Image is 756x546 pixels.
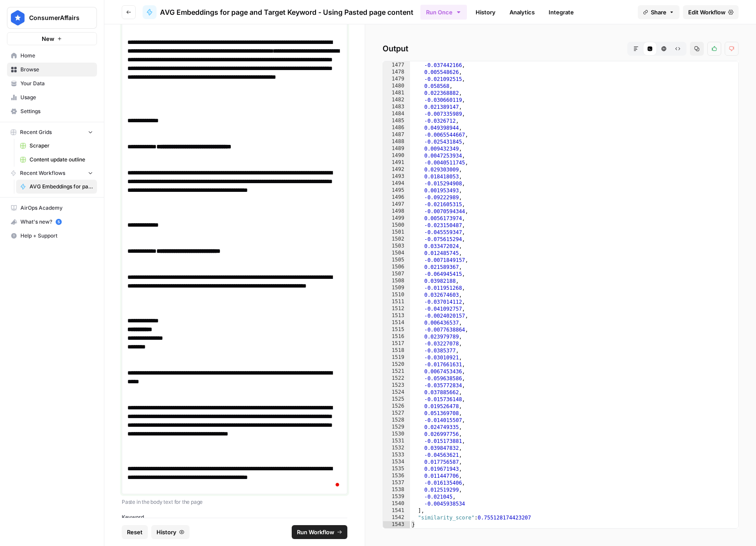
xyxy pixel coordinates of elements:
div: 1541 [383,507,410,514]
a: Usage [7,90,97,104]
div: 1487 [383,131,410,138]
a: AirOps Academy [7,201,97,215]
button: History [151,525,190,539]
div: 1533 [383,452,410,459]
button: Run Once [420,5,467,20]
p: Paste in the body text for the page [122,498,347,506]
div: 1497 [383,201,410,208]
div: 1530 [383,431,410,438]
div: 1517 [383,340,410,347]
button: New [7,32,97,45]
div: 1505 [383,257,410,264]
a: Home [7,49,97,63]
div: 1493 [383,173,410,180]
div: 1528 [383,417,410,424]
div: 1538 [383,486,410,493]
span: Recent Grids [20,128,52,136]
div: 1537 [383,479,410,486]
div: 1507 [383,271,410,278]
a: 5 [56,219,62,225]
div: 1525 [383,396,410,403]
span: ConsumerAffairs [29,13,82,22]
div: 1496 [383,194,410,201]
span: Content update outline [30,156,93,164]
button: Recent Workflows [7,167,97,180]
div: 1523 [383,382,410,389]
button: Help + Support [7,229,97,243]
div: 1511 [383,298,410,305]
span: Run Workflow [297,528,334,536]
span: AVG Embeddings for page and Target Keyword - Using Pasted page content [30,183,93,191]
div: 1520 [383,361,410,368]
button: What's new? 5 [7,215,97,229]
button: Share [638,5,679,19]
button: Run Workflow [292,525,347,539]
div: 1477 [383,62,410,69]
div: 1478 [383,69,410,76]
div: 1515 [383,326,410,333]
img: ConsumerAffairs Logo [10,10,26,26]
a: Settings [7,104,97,118]
text: 5 [57,220,60,224]
span: Share [651,8,666,17]
div: 1500 [383,222,410,229]
div: 1491 [383,159,410,166]
span: New [42,34,54,43]
div: 1535 [383,466,410,472]
div: 1484 [383,111,410,117]
div: 1514 [383,319,410,326]
a: Integrate [543,5,579,19]
div: 1494 [383,180,410,187]
button: Reset [122,525,148,539]
div: 1498 [383,208,410,215]
a: Scraper [16,139,97,153]
label: Keyword [122,513,347,521]
a: AVG Embeddings for page and Target Keyword - Using Pasted page content [16,180,97,194]
div: 1499 [383,215,410,222]
div: 1482 [383,97,410,104]
div: 1518 [383,347,410,354]
div: 1519 [383,354,410,361]
div: 1481 [383,90,410,97]
a: Content update outline [16,153,97,167]
span: AVG Embeddings for page and Target Keyword - Using Pasted page content [160,7,413,17]
div: 1529 [383,424,410,431]
div: 1510 [383,291,410,298]
a: Analytics [504,5,540,19]
div: 1542 [383,514,410,521]
span: Scraper [30,142,93,150]
div: 1479 [383,76,410,83]
div: 1489 [383,145,410,152]
button: Recent Grids [7,126,97,139]
span: Your Data [20,80,93,87]
a: AVG Embeddings for page and Target Keyword - Using Pasted page content [143,5,413,19]
div: 1524 [383,389,410,396]
div: 1504 [383,250,410,257]
span: Usage [20,94,93,101]
span: Settings [20,107,93,115]
div: 1526 [383,403,410,410]
span: Reset [127,528,143,536]
div: 1540 [383,500,410,507]
div: 1534 [383,459,410,466]
div: 1527 [383,410,410,417]
div: 1506 [383,264,410,271]
a: Edit Workflow [683,5,739,19]
a: History [470,5,501,19]
div: 1495 [383,187,410,194]
div: 1480 [383,83,410,90]
div: 1522 [383,375,410,382]
span: AirOps Academy [20,204,93,212]
div: 1512 [383,305,410,312]
span: Home [20,52,93,60]
div: 1531 [383,438,410,445]
a: Your Data [7,77,97,90]
div: 1501 [383,229,410,236]
div: 1543 [383,521,410,528]
div: 1502 [383,236,410,243]
div: 1509 [383,285,410,291]
a: Browse [7,63,97,77]
div: 1516 [383,333,410,340]
button: Workspace: ConsumerAffairs [7,7,97,29]
span: Help + Support [20,232,93,240]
